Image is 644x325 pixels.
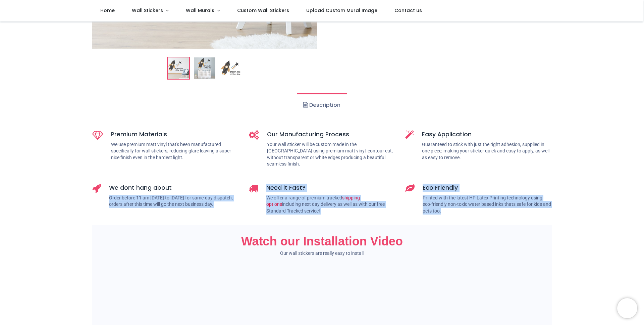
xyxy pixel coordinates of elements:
span: Custom Wall Stickers [237,7,289,14]
iframe: Brevo live chat [617,298,637,318]
span: Wall Stickers [132,7,163,14]
span: Wall Murals [186,7,214,14]
a: Description [297,93,347,117]
p: We use premium matt vinyl that's been manufactured specifically for wall stickers, reducing glare... [111,141,239,161]
h5: We dont hang about [109,184,239,192]
h5: Premium Materials [111,130,239,139]
p: Your wall sticker will be custom made in the [GEOGRAPHIC_DATA] using premium matt vinyl, contour ... [267,141,395,168]
p: Guaranteed to stick with just the right adhesion, supplied in one piece, making your sticker quic... [422,141,552,161]
span: Contact us [394,7,422,14]
p: Order before 11 am [DATE] to [DATE] for same-day dispatch, orders after this time will go the nex... [109,195,239,208]
p: We offer a range of premium tracked including next day delivery as well as with our free Standard... [266,195,395,215]
img: Dream Big Little One Space Rocket Nursery Wall Sticker [168,57,189,79]
img: WS-57920-02 [194,57,215,79]
p: Our wall stickers are really easy to install [92,250,552,257]
h5: Our Manufacturing Process [267,130,395,139]
img: WS-57920-03 [220,57,241,79]
p: Printed with the latest HP Latex Printing technology using eco-friendly non-toxic water based ink... [423,195,552,215]
h5: Need it Fast? [266,184,395,192]
span: Upload Custom Mural Image [306,7,377,14]
h5: Eco Friendly [423,184,552,192]
span: Home [100,7,115,14]
span: Watch our Installation Video [241,234,403,248]
h5: Easy Application [422,130,552,139]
